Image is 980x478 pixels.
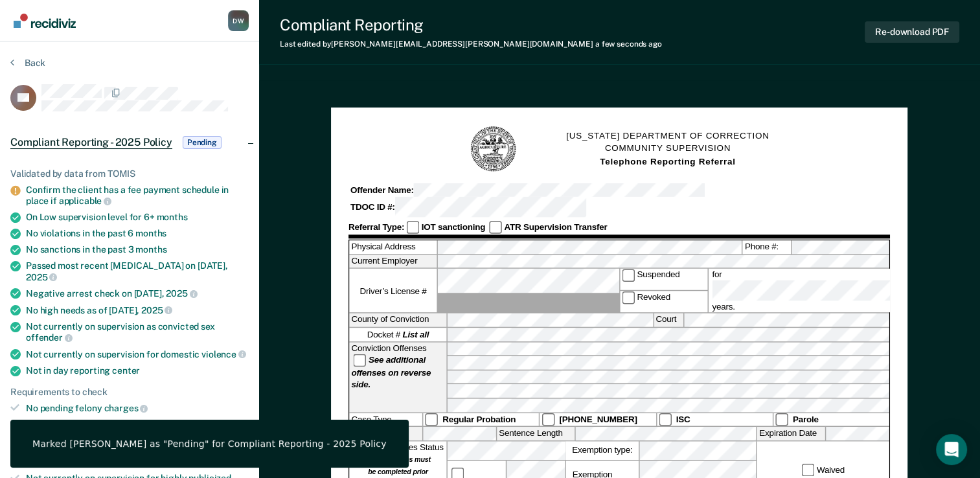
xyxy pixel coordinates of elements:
input: Revoked [622,291,635,304]
div: Not currently on supervision for domestic [26,348,249,360]
label: Expiration Date [758,427,826,440]
strong: List all [403,330,429,339]
div: Open Intercom Messenger [936,434,967,465]
h1: [US_STATE] DEPARTMENT OF CORRECTION COMMUNITY SUPERVISION [566,130,769,169]
label: Phone #: [743,241,792,254]
div: Conviction Offenses [350,342,447,412]
div: No sanctions in the past 3 [26,244,249,255]
span: months [135,244,166,255]
label: Revoked [620,291,707,313]
span: 2025 [166,288,197,299]
span: offender [26,332,73,343]
strong: Parole [793,414,819,424]
input: ISC [659,413,672,426]
div: Not in day reporting [26,365,249,376]
input: ATR Supervision Transfer [489,221,502,234]
span: Pending [183,136,222,149]
button: Back [10,57,45,69]
div: No violations in the past 6 [26,228,249,239]
span: 2025 [26,272,57,282]
label: Court [654,313,683,326]
div: Validated by data from TOMIS [10,168,249,179]
div: On Low supervision level for 6+ [26,212,249,223]
span: months [157,212,188,222]
div: Not currently on supervision as convicted sex [26,321,249,343]
label: for years. [711,269,906,313]
div: Marked [PERSON_NAME] as "Pending" for Compliant Reporting - 2025 Policy [32,438,387,450]
img: TN Seal [470,125,518,174]
label: Exemption type: [566,441,639,459]
strong: TDOC ID #: [350,202,395,212]
span: months [135,228,166,238]
div: Negative arrest check on [DATE], [26,288,249,299]
div: Case Type [350,413,422,426]
label: Current Employer [350,255,437,268]
strong: ISC [676,414,690,424]
span: charges [104,403,148,413]
label: County of Conviction [350,313,447,326]
span: a few seconds ago [595,40,662,49]
strong: Offender Name: [350,185,414,195]
img: Recidiviz [14,14,76,28]
input: Regular Probation [426,413,439,426]
label: Sentence Length [497,427,575,440]
input: IOT sanctioning [407,221,420,234]
span: 2025 [141,305,172,315]
input: See additional offenses on reverse side. [354,354,367,367]
span: Compliant Reporting - 2025 Policy [10,136,172,149]
strong: Regular Probation [443,414,516,424]
strong: IOT sanctioning [422,222,485,232]
div: D W [228,10,249,31]
div: Compliant Reporting [280,16,662,34]
div: Requirements to check [10,387,249,398]
input: [PHONE_NUMBER] [542,413,555,426]
div: Confirm the client has a fee payment schedule in place if applicable [26,185,249,207]
div: Passed most recent [MEDICAL_DATA] on [DATE], [26,260,249,282]
strong: Referral Type: [348,222,404,232]
label: Physical Address [350,241,437,254]
label: Suspended [620,269,707,291]
input: Suspended [622,269,635,282]
label: Driver’s License # [350,269,437,313]
button: Re-download PDF [865,21,959,43]
button: Profile dropdown button [228,10,249,31]
div: No high needs as of [DATE], [26,304,249,316]
input: for years. [712,281,904,301]
span: center [112,365,140,376]
input: Waived [802,464,815,477]
strong: Telephone Reporting Referral [600,157,736,166]
div: No pending felony [26,402,249,414]
input: Parole [775,413,788,426]
span: violence [201,349,246,359]
strong: ATR Supervision Transfer [505,222,608,232]
span: Docket # [367,328,429,340]
div: Last edited by [PERSON_NAME][EMAIL_ADDRESS][PERSON_NAME][DOMAIN_NAME] [280,40,662,49]
strong: See additional offenses on reverse side. [352,355,431,389]
label: Waived [800,464,847,477]
strong: [PHONE_NUMBER] [560,414,637,424]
